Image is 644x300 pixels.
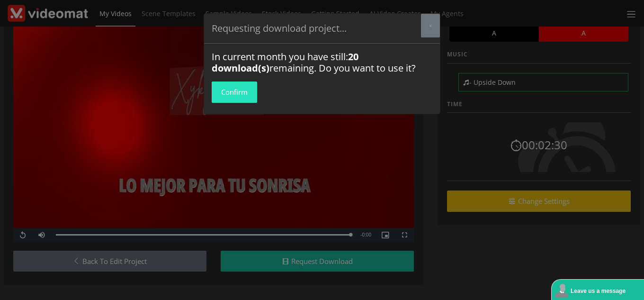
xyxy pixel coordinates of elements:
button: Confirm [212,82,257,103]
span: × [429,22,432,29]
h5: In current month you have still: remaining. Do you want to use it? [212,51,432,74]
span: Leave us a message [571,288,626,294]
h5: Requesting download project... [212,21,347,36]
a: Leave us a message [554,282,644,300]
button: Close [421,14,440,37]
strong: 20 download(s) [212,50,358,74]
